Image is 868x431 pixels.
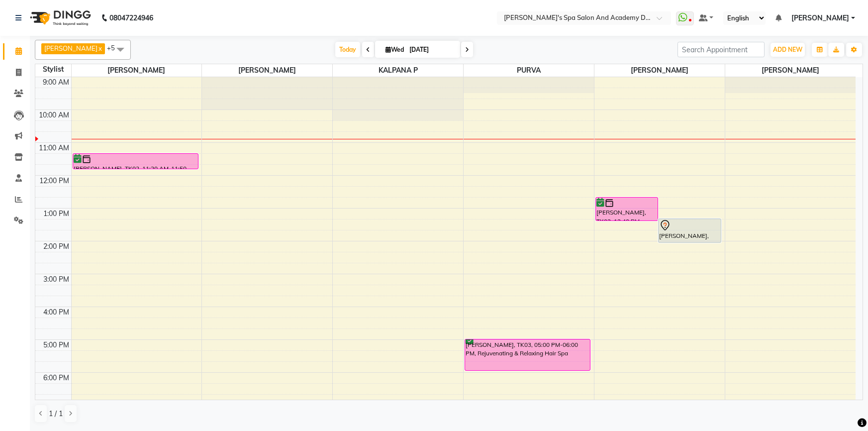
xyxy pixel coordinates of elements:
img: logo [25,4,94,32]
input: Search Appointment [677,42,765,57]
input: 2025-09-03 [406,42,456,57]
b: 08047224946 [109,4,153,32]
span: KALPANA P [333,64,463,77]
div: 5:00 PM [41,340,71,350]
div: 4:00 PM [41,307,71,318]
span: [PERSON_NAME] [594,64,725,77]
div: 9:00 AM [41,77,71,88]
div: [PERSON_NAME], TK01, 01:20 PM-02:05 PM, Root Touch-Up [659,219,721,242]
div: [PERSON_NAME], TK02, 12:40 PM-01:25 PM, Root Touch-Up [596,198,658,220]
span: +5 [107,44,122,52]
div: [PERSON_NAME], TK03, 05:00 PM-06:00 PM, Rejuvenating & Relaxing Hair Spa [465,339,590,370]
div: 3:00 PM [41,274,71,285]
div: 10:00 AM [37,110,71,120]
div: Stylist [35,64,71,75]
div: 11:00 AM [37,143,71,153]
span: [PERSON_NAME] [791,13,849,23]
span: [PERSON_NAME] [725,64,856,77]
span: 1 / 1 [49,409,63,419]
div: 2:00 PM [41,241,71,252]
span: [PERSON_NAME] [44,44,97,52]
button: ADD NEW [771,43,805,57]
a: x [97,44,102,52]
span: ADD NEW [773,46,802,53]
span: Today [335,42,360,57]
div: [PERSON_NAME], TK02, 11:20 AM-11:50 AM, Bleach Face + Neck [73,154,198,169]
div: 12:00 PM [37,176,71,186]
div: 6:00 PM [41,373,71,383]
span: [PERSON_NAME] [202,64,332,77]
span: Wed [383,46,406,53]
span: [PERSON_NAME] [72,64,202,77]
span: PURVA [464,64,594,77]
div: 1:00 PM [41,209,71,219]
